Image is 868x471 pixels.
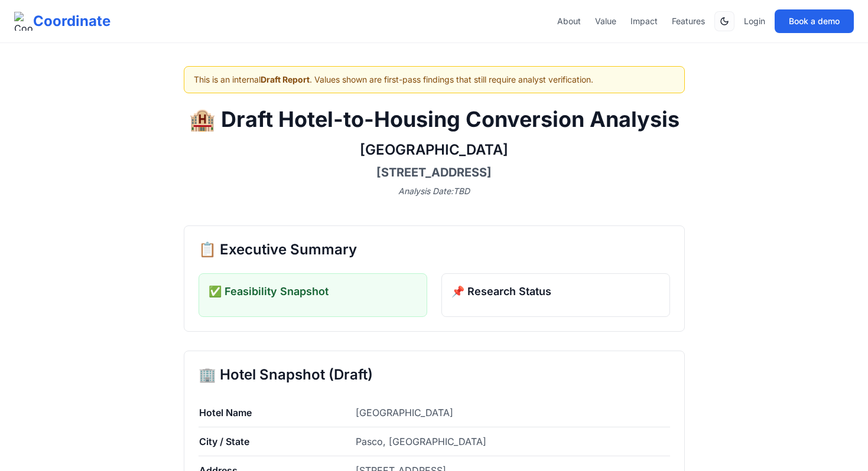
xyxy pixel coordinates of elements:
a: About [557,15,581,27]
a: Impact [630,15,658,27]
p: Analysis Date: TBD [184,185,685,197]
td: Hotel Name [199,398,356,427]
td: City / State [199,427,356,456]
h1: 🏨 Draft Hotel-to-Housing Conversion Analysis [184,107,685,131]
h3: [STREET_ADDRESS] [184,164,685,181]
a: Login [744,15,765,27]
h3: ✅ Feasibility Snapshot [209,283,417,300]
h3: 📌 Research Status [451,283,660,300]
span: Pasco, [GEOGRAPHIC_DATA] [356,436,486,447]
a: Value [595,15,616,27]
button: Switch to dark mode [714,11,734,31]
a: Features [672,15,705,27]
a: Coordinate [14,12,110,31]
div: This is an internal . Values shown are first-pass findings that still require analyst verification. [184,66,685,93]
strong: Draft Report [261,74,310,84]
span: [GEOGRAPHIC_DATA] [356,407,453,418]
h2: 📋 Executive Summary [199,240,670,259]
img: Coordinate [14,12,33,31]
button: Book a demo [775,9,854,33]
h2: 🏢 Hotel Snapshot (Draft) [199,365,670,384]
h2: [GEOGRAPHIC_DATA] [184,140,685,159]
span: Coordinate [33,12,110,31]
